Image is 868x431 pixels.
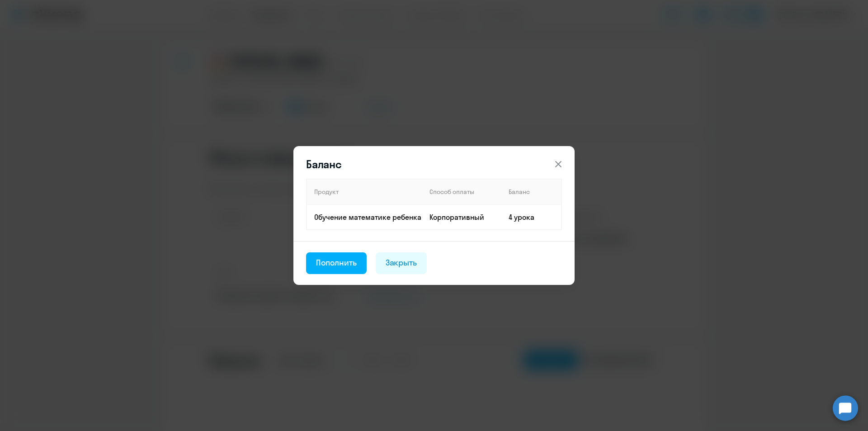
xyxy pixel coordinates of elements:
[501,204,561,230] td: 4 урока
[306,252,367,274] button: Пополнить
[376,252,427,274] button: Закрыть
[314,212,422,222] p: Обучение математике ребенка
[422,179,501,204] th: Способ оплаты
[501,179,561,204] th: Баланс
[422,204,501,230] td: Корпоративный
[293,157,575,171] header: Баланс
[316,257,357,269] div: Пополнить
[307,179,422,204] th: Продукт
[386,257,417,269] div: Закрыть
